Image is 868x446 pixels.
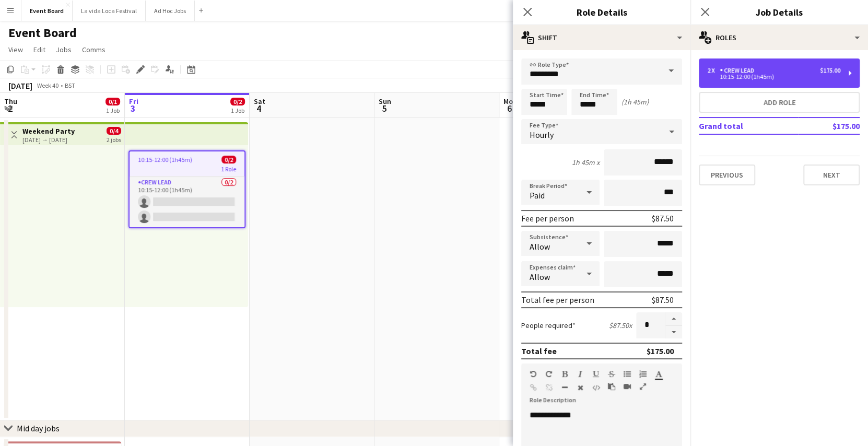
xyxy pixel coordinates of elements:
div: Total fee [521,346,557,356]
span: Hourly [530,130,554,140]
app-card-role: Crew Lead0/210:15-12:00 (1h45m) [130,177,244,227]
span: 6 [502,102,517,114]
div: [DATE] [8,80,32,91]
button: La vida Loca Festival [73,1,146,21]
div: 1 Job [106,107,120,114]
div: (1h 45m) [621,97,649,107]
button: Italic [577,370,584,378]
div: Roles [690,25,868,50]
button: Horizontal Line [561,383,568,392]
div: 2 jobs [107,135,121,144]
h3: Role Details [513,5,690,19]
span: 2 [3,102,17,114]
div: 2 x [707,67,720,74]
a: Jobs [52,43,76,56]
span: Sun [379,97,391,106]
button: Increase [665,312,682,326]
button: Previous [699,165,755,185]
div: $175.00 [820,67,840,74]
div: Crew Lead [720,67,758,74]
button: Event Board [21,1,73,21]
button: Redo [545,370,553,378]
button: Add role [699,92,860,113]
a: Edit [29,43,50,56]
button: Next [803,165,860,185]
div: $87.50 [652,295,674,305]
div: $87.50 x [609,321,632,330]
button: Strikethrough [608,370,615,378]
button: Paste as plain text [608,382,615,391]
button: Decrease [665,326,682,339]
span: Jobs [56,45,72,54]
a: View [4,43,27,56]
span: 5 [377,102,391,114]
span: 0/4 [107,127,121,135]
button: Undo [530,370,537,378]
div: Shift [513,25,690,50]
div: 1 Job [231,107,244,114]
span: 0/2 [230,98,245,105]
span: Edit [33,45,45,54]
h1: Event Board [8,25,77,41]
div: $87.50 [652,213,674,224]
div: 1h 45m x [572,158,600,167]
td: $175.00 [798,118,860,134]
button: Fullscreen [639,382,647,391]
div: Mid day jobs [17,423,60,433]
span: Thu [4,97,17,106]
span: Week 40 [34,81,61,89]
span: 10:15-12:00 (1h45m) [138,156,192,163]
div: [DATE] → [DATE] [22,136,75,144]
div: Fee per person [521,213,574,224]
h3: Weekend Party [22,126,75,136]
button: Text Color [655,370,662,378]
button: Ordered List [639,370,647,378]
div: $175.00 [647,346,674,356]
td: Grand total [699,118,798,134]
span: Allow [530,241,550,252]
div: BST [65,81,75,89]
a: Comms [78,43,110,56]
h3: Job Details [690,5,868,19]
span: 4 [252,102,265,114]
button: Insert video [624,382,631,391]
span: Comms [82,45,105,54]
button: Clear Formatting [577,383,584,392]
app-job-card: 10:15-12:00 (1h45m)0/21 RoleCrew Lead0/210:15-12:00 (1h45m) [128,150,245,228]
span: Paid [530,190,545,201]
span: 0/1 [105,98,120,105]
span: View [8,45,23,54]
button: Bold [561,370,568,378]
div: Total fee per person [521,295,594,305]
span: 0/2 [221,156,236,163]
span: Mon [503,97,517,106]
button: Unordered List [624,370,631,378]
span: 1 Role [221,165,236,173]
button: Ad Hoc Jobs [146,1,195,21]
button: Underline [592,370,600,378]
span: 3 [127,102,138,114]
label: People required [521,321,576,330]
span: Fri [129,97,138,106]
span: Allow [530,272,550,282]
button: HTML Code [592,383,600,392]
div: 10:15-12:00 (1h45m) [707,74,840,79]
span: Sat [254,97,265,106]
